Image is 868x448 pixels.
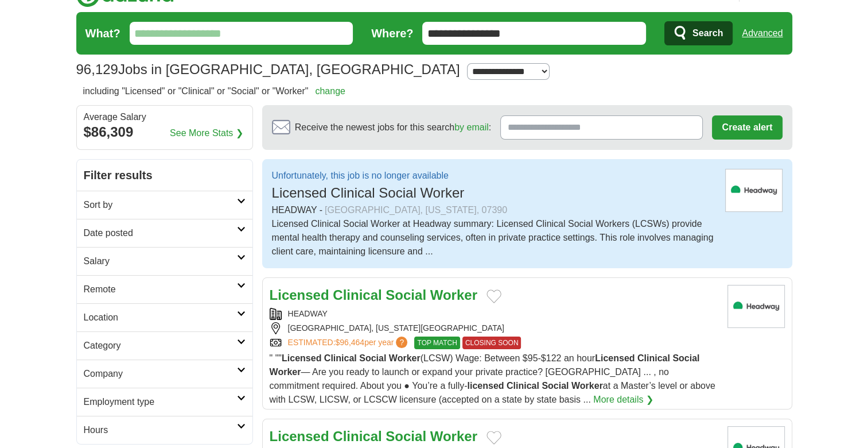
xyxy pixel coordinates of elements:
[77,303,252,331] a: Location
[359,353,386,363] strong: Social
[77,191,252,219] a: Sort by
[83,84,345,98] h2: including "Licensed" or "Clinical" or "Social" or "Worker"
[507,381,539,391] strong: Clinical
[333,428,382,444] strong: Clinical
[486,289,501,303] button: Add to favorite jobs
[414,337,460,349] span: TOP MATCH
[272,169,465,183] p: Unfortunately, this job is no longer available
[386,428,426,444] strong: Social
[672,353,699,363] strong: Social
[454,122,489,132] a: by email
[335,338,364,347] span: $96,464
[396,337,407,348] span: ?
[84,423,237,437] h2: Hours
[462,337,521,349] span: CLOSING SOON
[77,360,252,388] a: Company
[270,367,301,377] strong: Worker
[430,428,477,444] strong: Worker
[325,203,507,217] div: [GEOGRAPHIC_DATA], [US_STATE], 07390
[270,287,329,303] strong: Licensed
[542,381,569,391] strong: Social
[320,203,322,217] span: -
[272,185,465,200] span: Licensed Clinical Social Worker
[571,381,603,391] strong: Worker
[77,275,252,303] a: Remote
[84,311,237,325] h2: Location
[76,59,118,80] span: 96,129
[288,337,410,349] a: ESTIMATED:$96,464per year?
[77,219,252,247] a: Date posted
[727,285,785,328] img: Headway logo
[84,226,237,240] h2: Date posted
[77,416,252,444] a: Hours
[692,22,723,45] span: Search
[486,431,501,445] button: Add to favorite jobs
[430,287,477,303] strong: Worker
[282,353,321,363] strong: Licensed
[593,393,653,407] a: More details ❯
[386,287,426,303] strong: Social
[288,309,328,318] a: HEADWAY
[84,395,237,409] h2: Employment type
[270,322,718,334] div: [GEOGRAPHIC_DATA], [US_STATE][GEOGRAPHIC_DATA]
[270,428,329,444] strong: Licensed
[84,113,246,122] div: Average Salary
[389,353,421,363] strong: Worker
[270,428,477,444] a: Licensed Clinical Social Worker
[85,25,120,42] label: What?
[84,198,237,212] h2: Sort by
[371,25,413,42] label: Where?
[467,381,504,391] strong: licensed
[712,115,782,140] button: Create alert
[664,21,733,45] button: Search
[270,287,477,303] a: Licensed Clinical Social Worker
[84,122,246,142] div: $86,309
[295,121,491,134] span: Receive the newest jobs for this search :
[77,388,252,416] a: Employment type
[84,254,237,268] h2: Salary
[84,283,237,296] h2: Remote
[637,353,670,363] strong: Clinical
[742,22,783,45] a: Advanced
[272,203,716,217] div: HEADWAY
[77,247,252,275] a: Salary
[324,353,357,363] strong: Clinical
[333,287,382,303] strong: Clinical
[595,353,635,363] strong: Licensed
[272,217,716,258] div: Licensed Clinical Social Worker at Headway summary: Licensed Clinical Social Workers (LCSWs) prov...
[315,86,345,96] a: change
[77,331,252,360] a: Category
[84,367,237,381] h2: Company
[76,61,460,77] h1: Jobs in [GEOGRAPHIC_DATA], [GEOGRAPHIC_DATA]
[77,160,252,191] h2: Filter results
[84,339,237,353] h2: Category
[725,169,783,212] img: One Red Cent (CPA) logo
[170,126,243,140] a: See More Stats ❯
[270,353,715,404] span: " "" (LCSW) Wage: Between $95-$122 an hour — Are you ready to launch or expand your private pract...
